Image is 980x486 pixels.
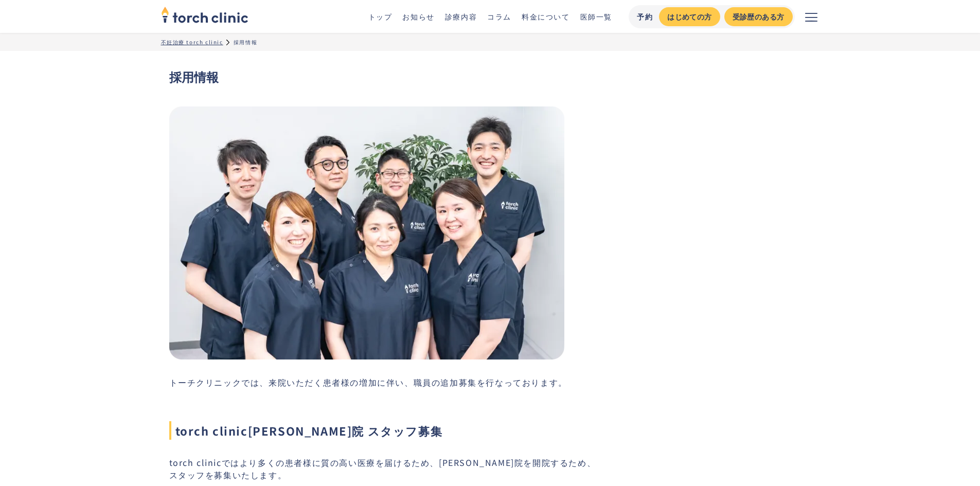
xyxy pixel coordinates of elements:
a: 医師一覧 [580,11,612,22]
a: トップ [368,11,393,22]
a: home [161,7,248,26]
img: トーチクリニック採用情報 [169,106,564,359]
a: 不妊治療 torch clinic [161,38,223,46]
div: はじめての方 [667,11,711,22]
h2: torch clinic[PERSON_NAME]院 スタッフ募集 [169,421,811,440]
h1: 採用情報 [169,67,811,86]
p: トーチクリニックでは、来院いただく患者様の増加に伴い、職員の追加募集を行なっております。 [169,376,811,388]
a: はじめての方 [659,7,720,26]
a: 受診歴のある方 [724,7,793,26]
a: 診療内容 [445,11,477,22]
a: お知らせ [402,11,434,22]
a: コラム [487,11,511,22]
p: torch clinicではより多くの患者様に質の高い医療を届けるため、[PERSON_NAME]院を開院するため、 スタッフを募集いたします。 [169,456,811,481]
div: 採用情報 [234,38,257,46]
div: 受診歴のある方 [733,11,785,22]
img: torch clinic [161,3,248,26]
a: 料金について [522,11,570,22]
div: 予約 [637,11,653,22]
